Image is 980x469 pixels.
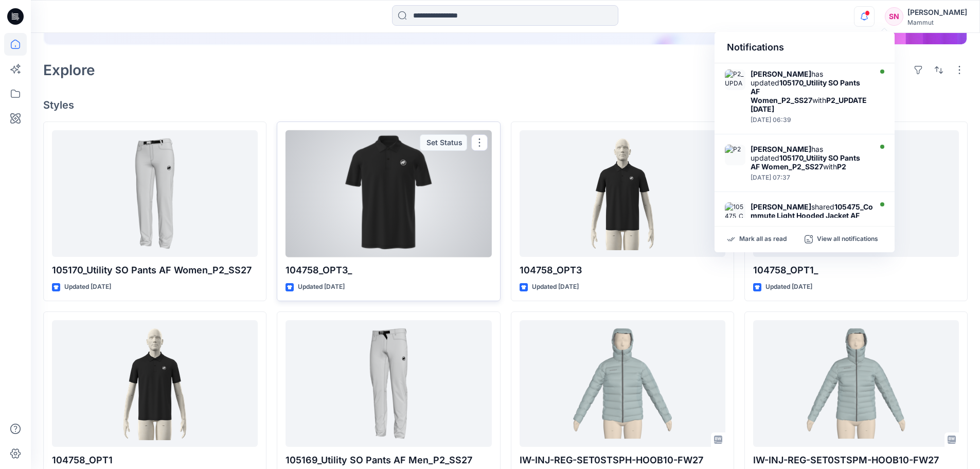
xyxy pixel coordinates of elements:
[907,6,967,19] div: [PERSON_NAME]
[520,130,725,257] a: 104758_OPT3
[751,78,860,105] strong: 105170_Utility SO Pants AF Women_P2_SS27
[532,282,579,292] p: Updated [DATE]
[298,282,345,292] p: Updated [DATE]
[753,320,959,447] a: IW-INJ-REG-SET0STSPM-HOOB10-FW27
[817,235,878,244] p: View all notifications
[751,96,867,113] strong: P2_UPDATE [DATE]
[751,202,873,229] strong: 105475_Commute Light Hooded Jacket AF Women
[286,453,491,467] p: 105169_Utility SO Pants AF Men_P2_SS27
[286,263,491,277] p: 104758_OPT3_
[751,202,878,246] div: shared in
[52,320,258,447] a: 104758_OPT1
[43,62,95,78] h2: Explore
[739,235,787,244] p: Mark all as read
[753,453,959,467] p: IW-INJ-REG-SET0STSPM-HOOB10-FW27
[715,32,895,63] div: Notifications
[725,145,745,165] img: P2
[520,263,725,277] p: 104758_OPT3
[520,320,725,447] a: IW-INJ-REG-SET0STSPH-HOOB10-FW27
[725,70,745,90] img: P2_UPDATE 1/10/2025
[751,174,869,181] div: Friday, September 26, 2025 07:37
[52,263,258,277] p: 105170_Utility SO Pants AF Women_P2_SS27
[286,130,491,257] a: 104758_OPT3_
[64,282,111,292] p: Updated [DATE]
[751,145,811,153] strong: [PERSON_NAME]
[725,202,745,223] img: 105475_Commute Light Hooded Jacket AF Women
[751,145,869,171] div: has updated with
[885,7,903,26] div: SN
[837,162,846,171] strong: P2
[751,116,869,124] div: Thursday, October 02, 2025 06:39
[751,70,811,78] strong: [PERSON_NAME]
[753,263,959,277] p: 104758_OPT1_
[751,70,869,113] div: has updated with
[751,202,811,211] strong: [PERSON_NAME]
[52,453,258,467] p: 104758_OPT1
[765,282,812,292] p: Updated [DATE]
[286,320,491,447] a: 105169_Utility SO Pants AF Men_P2_SS27
[520,453,725,467] p: IW-INJ-REG-SET0STSPH-HOOB10-FW27
[907,19,967,26] div: Mammut
[52,130,258,257] a: 105170_Utility SO Pants AF Women_P2_SS27
[751,153,860,171] strong: 105170_Utility SO Pants AF Women_P2_SS27
[43,99,968,111] h4: Styles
